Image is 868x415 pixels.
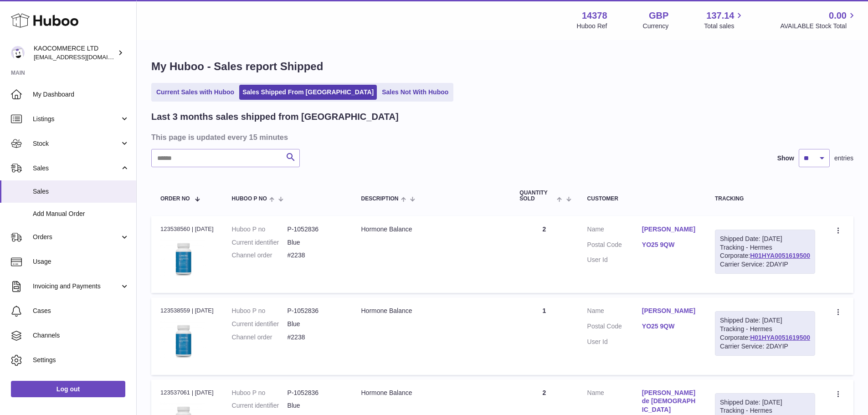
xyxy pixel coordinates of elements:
[643,22,669,31] div: Currency
[288,225,343,234] dd: P-1052836
[151,59,853,74] h1: My Huboo - Sales report Shipped
[160,389,214,397] div: 123537061 | [DATE]
[288,238,343,247] dd: Blue
[649,10,668,22] strong: GBP
[33,356,129,364] span: Settings
[361,225,501,234] div: Hormone Balance
[153,85,237,100] a: Current Sales with Huboo
[777,154,794,163] label: Show
[642,389,697,415] a: [PERSON_NAME] de [DEMOGRAPHIC_DATA]
[706,10,734,22] span: 137.14
[720,342,810,351] div: Carrier Service: 2DAYIP
[361,196,398,202] span: Description
[288,320,343,328] dd: Blue
[510,297,578,374] td: 1
[232,320,288,328] dt: Current identifier
[715,196,815,202] div: Tracking
[587,196,697,202] div: Customer
[232,225,288,234] dt: Huboo P no
[160,225,214,233] div: 123538560 | [DATE]
[33,233,120,241] span: Orders
[160,196,190,202] span: Order No
[587,241,642,251] dt: Postal Code
[750,252,810,259] a: H01HYA0051619500
[720,316,810,325] div: Shipped Date: [DATE]
[829,10,847,22] span: 0.00
[33,210,129,218] span: Add Manual Order
[720,398,810,407] div: Shipped Date: [DATE]
[642,322,697,331] a: YO25 9QW
[834,154,853,163] span: entries
[642,241,697,249] a: YO25 9QW
[780,22,857,31] span: AVAILABLE Stock Total
[642,225,697,234] a: [PERSON_NAME]
[160,318,206,364] img: 1753264085.png
[510,216,578,293] td: 2
[288,307,343,315] dd: P-1052836
[361,307,501,315] div: Hormone Balance
[232,307,288,315] dt: Huboo P no
[361,389,501,397] div: Hormone Balance
[232,251,288,260] dt: Channel order
[750,334,810,341] a: H01HYA0051619500
[587,322,642,333] dt: Postal Code
[587,225,642,236] dt: Name
[11,46,25,60] img: internalAdmin-14378@internal.huboo.com
[33,282,120,291] span: Invoicing and Payments
[288,333,343,342] dd: #2238
[577,22,607,31] div: Huboo Ref
[232,238,288,247] dt: Current identifier
[715,311,815,356] div: Tracking - Hermes Corporate:
[33,115,120,123] span: Listings
[33,257,129,266] span: Usage
[704,22,745,31] span: Total sales
[151,111,399,123] h2: Last 3 months sales shipped from [GEOGRAPHIC_DATA]
[379,85,452,100] a: Sales Not With Huboo
[33,331,129,340] span: Channels
[33,139,120,148] span: Stock
[587,307,642,318] dt: Name
[11,381,125,397] a: Log out
[704,10,745,31] a: 137.14 Total sales
[33,90,129,99] span: My Dashboard
[519,190,555,202] span: Quantity Sold
[33,187,129,196] span: Sales
[232,196,267,202] span: Huboo P no
[232,333,288,342] dt: Channel order
[34,44,116,61] div: KAOCOMMERCE LTD
[720,260,810,269] div: Carrier Service: 2DAYIP
[587,338,642,346] dt: User Id
[151,132,851,142] h3: This page is updated every 15 minutes
[288,401,343,410] dd: Blue
[587,256,642,264] dt: User Id
[33,307,129,315] span: Cases
[33,164,120,173] span: Sales
[239,85,377,100] a: Sales Shipped From [GEOGRAPHIC_DATA]
[715,230,815,274] div: Tracking - Hermes Corporate:
[582,10,607,22] strong: 14378
[232,401,288,410] dt: Current identifier
[642,307,697,315] a: [PERSON_NAME]
[34,53,134,61] span: [EMAIL_ADDRESS][DOMAIN_NAME]
[780,10,857,31] a: 0.00 AVAILABLE Stock Total
[160,307,214,315] div: 123538559 | [DATE]
[288,389,343,397] dd: P-1052836
[232,389,288,397] dt: Huboo P no
[160,236,206,282] img: 1753264085.png
[720,235,810,243] div: Shipped Date: [DATE]
[288,251,343,260] dd: #2238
